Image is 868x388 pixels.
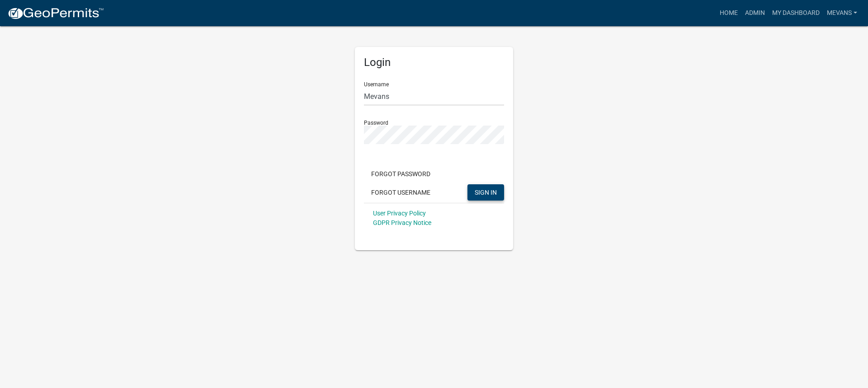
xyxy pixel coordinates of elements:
a: User Privacy Policy [373,210,426,217]
h5: Login [364,56,504,69]
a: Admin [741,5,769,22]
span: SIGN IN [475,188,497,196]
a: Mevans [823,5,861,22]
a: My Dashboard [769,5,823,22]
button: Forgot Username [364,184,438,201]
a: GDPR Privacy Notice [373,219,431,226]
a: Home [716,5,741,22]
button: Forgot Password [364,166,438,182]
button: SIGN IN [467,184,504,201]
